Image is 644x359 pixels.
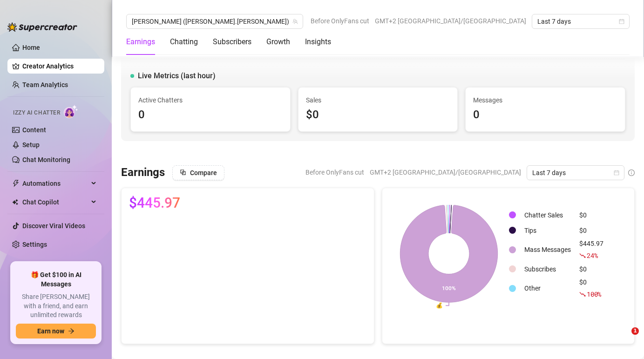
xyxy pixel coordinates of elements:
[172,165,224,180] button: Compare
[22,195,88,210] span: Chat Copilot
[292,19,298,24] span: team
[138,70,216,81] span: Live Metrics (last hour)
[436,302,443,309] text: 💰
[305,36,331,47] div: Insights
[521,208,575,222] td: Chatter Sales
[129,196,180,210] span: $445.97
[22,176,88,191] span: Automations
[532,166,619,180] span: Last 7 days
[180,169,186,176] span: block
[7,22,77,32] img: logo-BBDzfeDw.svg
[370,165,521,179] span: GMT+2 [GEOGRAPHIC_DATA]/[GEOGRAPHIC_DATA]
[170,36,198,47] div: Chatting
[37,327,64,335] span: Earn now
[12,180,20,187] span: thunderbolt
[13,108,60,117] span: Izzy AI Chatter
[132,14,298,28] span: Kelly (kelly.betzold)
[22,81,68,88] a: Team Analytics
[22,44,40,51] a: Home
[266,36,290,47] div: Growth
[579,277,603,299] div: $0
[579,264,603,274] div: $0
[587,251,597,260] span: 24 %
[473,95,617,105] span: Messages
[22,141,40,149] a: Setup
[22,241,47,248] a: Settings
[521,262,575,276] td: Subscribes
[579,238,603,261] div: $445.97
[126,36,155,47] div: Earnings
[311,14,369,28] span: Before OnlyFans cut
[306,95,450,105] span: Sales
[190,169,217,176] span: Compare
[22,126,46,134] a: Content
[121,165,165,180] h3: Earnings
[631,327,639,335] span: 1
[305,165,364,179] span: Before OnlyFans cut
[16,324,96,339] button: Earn nowarrow-right
[537,14,624,28] span: Last 7 days
[138,95,283,105] span: Active Chatters
[521,238,575,261] td: Mass Messages
[213,36,251,47] div: Subscribers
[579,252,586,259] span: fall
[628,169,635,176] span: info-circle
[473,106,617,124] div: 0
[22,156,70,163] a: Chat Monitoring
[16,292,96,320] span: Share [PERSON_NAME] with a friend, and earn unlimited rewards
[579,210,603,220] div: $0
[521,277,575,299] td: Other
[375,14,526,28] span: GMT+2 [GEOGRAPHIC_DATA]/[GEOGRAPHIC_DATA]
[138,106,283,124] div: 0
[587,290,601,298] span: 100 %
[612,327,635,350] iframe: Intercom live chat
[22,222,85,230] a: Discover Viral Videos
[619,19,624,24] span: calendar
[22,59,97,74] a: Creator Analytics
[68,328,75,334] span: arrow-right
[16,271,96,289] span: 🎁 Get $100 in AI Messages
[579,291,586,298] span: fall
[306,106,450,124] div: $0
[579,225,603,236] div: $0
[614,170,619,176] span: calendar
[64,105,78,118] img: AI Chatter
[521,223,575,237] td: Tips
[12,199,18,205] img: Chat Copilot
